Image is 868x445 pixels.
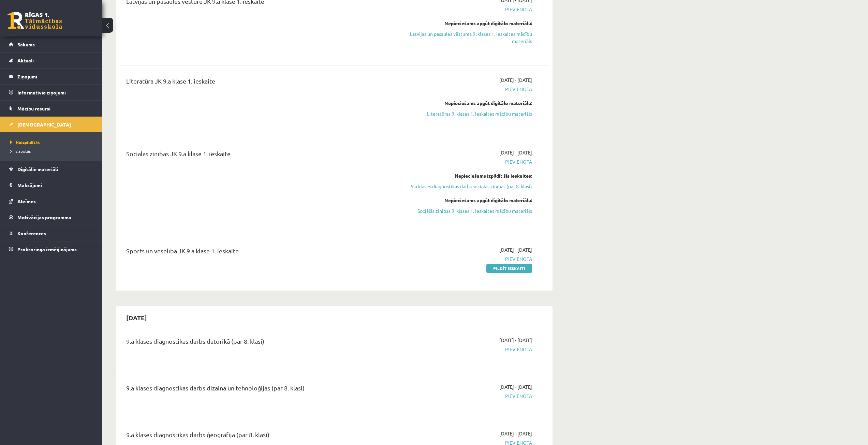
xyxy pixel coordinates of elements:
[499,76,532,84] span: [DATE] - [DATE]
[9,69,94,84] a: Ziņojumi
[403,6,532,13] span: Pievienota
[403,255,532,263] span: Pievienota
[403,207,532,214] a: Sociālās zinības 9. klases 1. ieskaites mācību materiāls
[403,392,532,400] span: Pievienota
[126,149,393,162] div: Sociālās zinības JK 9.a klase 1. ieskaite
[17,57,34,63] span: Aktuāli
[9,225,94,241] a: Konferences
[9,117,94,132] a: [DEMOGRAPHIC_DATA]
[499,430,532,437] span: [DATE] - [DATE]
[9,85,94,100] a: Informatīvie ziņojumi
[8,12,62,29] a: Rīgas 1. Tālmācības vidusskola
[9,101,94,116] a: Mācību resursi
[403,158,532,165] span: Pievienota
[17,230,46,236] span: Konferences
[126,383,393,396] div: 9.a klases diagnostikas darbs dizainā un tehnoloģijās (par 8. klasi)
[17,85,94,100] legend: Informatīvie ziņojumi
[403,197,532,204] div: Nepieciešams apgūt digitālo materiālu:
[9,177,94,193] a: Maksājumi
[10,148,31,154] span: Izlabotās
[17,246,77,252] span: Proktoringa izmēģinājums
[9,36,94,52] a: Sākums
[403,346,532,353] span: Pievienota
[10,148,95,154] a: Izlabotās
[17,41,35,47] span: Sākums
[126,246,393,259] div: Sports un veselība JK 9.a klase 1. ieskaite
[486,264,532,273] a: Pildīt ieskaiti
[499,383,532,390] span: [DATE] - [DATE]
[403,183,532,190] a: 9.a klases diagnostikas darbs sociālās zinībās (par 8. klasi)
[9,161,94,177] a: Digitālie materiāli
[403,172,532,179] div: Nepieciešams izpildīt šīs ieskaites:
[10,139,40,145] span: Neizpildītās
[499,149,532,156] span: [DATE] - [DATE]
[9,53,94,68] a: Aktuāli
[499,246,532,253] span: [DATE] - [DATE]
[403,86,532,93] span: Pievienota
[403,30,532,45] a: Latvijas un pasaules vēstures 9. klases 1. ieskaites mācību materiāls
[9,241,94,257] a: Proktoringa izmēģinājums
[17,121,71,128] span: [DEMOGRAPHIC_DATA]
[499,337,532,344] span: [DATE] - [DATE]
[126,76,393,89] div: Literatūra JK 9.a klase 1. ieskaite
[17,105,50,112] span: Mācību resursi
[17,166,58,172] span: Digitālie materiāli
[17,214,71,220] span: Motivācijas programma
[17,177,94,193] legend: Maksājumi
[403,20,532,27] div: Nepieciešams apgūt digitālo materiālu:
[17,69,94,84] legend: Ziņojumi
[17,198,36,204] span: Atzīmes
[126,337,393,349] div: 9.a klases diagnostikas darbs datorikā (par 8. klasi)
[403,110,532,117] a: Literatūras 9. klases 1. ieskaites mācību materiāls
[119,310,154,326] h2: [DATE]
[9,209,94,225] a: Motivācijas programma
[10,139,95,145] a: Neizpildītās
[9,193,94,209] a: Atzīmes
[126,430,393,443] div: 9.a klases diagnostikas darbs ģeogrāfijā (par 8. klasi)
[403,100,532,107] div: Nepieciešams apgūt digitālo materiālu:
